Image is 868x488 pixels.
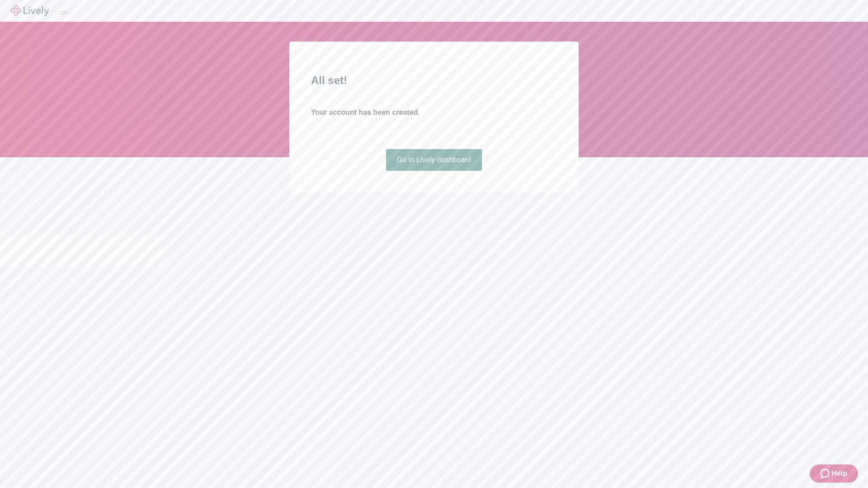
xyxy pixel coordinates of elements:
[821,468,831,479] svg: Zendesk support icon
[60,11,67,14] button: Log out
[11,5,49,16] img: Lively
[386,149,482,171] a: Go to Lively dashboard
[810,465,858,483] button: Zendesk support iconHelp
[311,107,557,118] h4: Your account has been created.
[831,468,847,479] span: Help
[311,72,557,89] h2: All set!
